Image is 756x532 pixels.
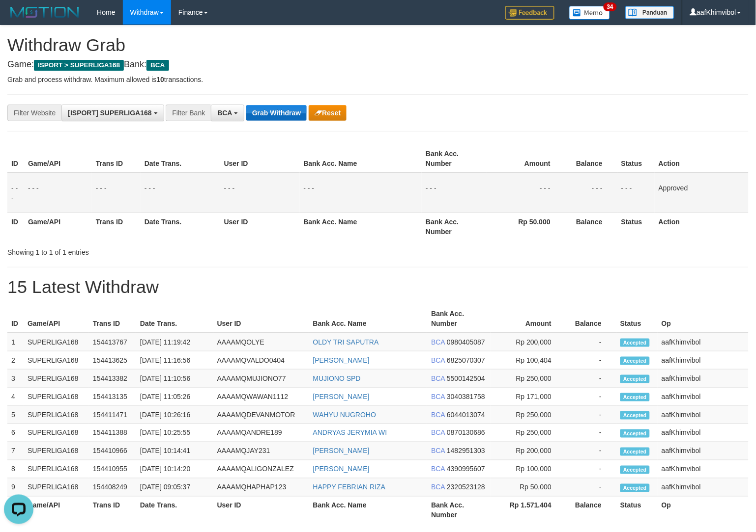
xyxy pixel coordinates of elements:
td: Approved [655,173,749,213]
td: - [566,460,616,479]
td: 154413767 [89,333,136,351]
td: [DATE] 09:05:37 [136,479,213,497]
th: Date Trans. [136,305,213,333]
td: - [566,442,616,460]
td: [DATE] 11:05:26 [136,388,213,406]
span: BCA [431,338,445,346]
td: 3 [7,370,24,388]
th: Balance [565,145,617,173]
td: [DATE] 11:16:56 [136,351,213,370]
td: AAAAMQALIGONZALEZ [213,460,309,479]
span: Accepted [620,393,650,401]
th: Action [655,213,749,240]
h4: Game: Bank: [7,60,749,70]
td: aafKhimvibol [658,388,749,406]
td: [DATE] 11:10:56 [136,370,213,388]
th: Balance [565,213,617,240]
th: Bank Acc. Name [309,305,428,333]
a: ANDRYAS JERYMIA WI [313,429,387,437]
span: Accepted [620,357,650,365]
th: User ID [213,305,309,333]
td: Rp 250,000 [491,370,566,388]
td: - [566,406,616,424]
td: 154410955 [89,460,136,479]
span: Copy 1482951303 to clipboard [447,447,485,455]
td: SUPERLIGA168 [24,424,89,442]
td: 154413382 [89,370,136,388]
td: 154413625 [89,351,136,370]
td: Rp 200,000 [491,333,566,351]
td: [DATE] 10:14:20 [136,460,213,479]
td: [DATE] 11:19:42 [136,333,213,351]
th: Amount [487,145,565,173]
td: 1 [7,333,24,351]
td: 9 [7,479,24,497]
th: Game/API [24,497,89,525]
td: 154408249 [89,479,136,497]
th: Game/API [24,213,92,240]
span: Copy 6825070307 to clipboard [447,356,485,364]
th: Bank Acc. Name [300,213,422,240]
th: Amount [491,305,566,333]
td: AAAAMQMUJIONO77 [213,370,309,388]
td: - - - [7,173,24,213]
td: aafKhimvibol [658,370,749,388]
a: [PERSON_NAME] [313,356,370,364]
td: 6 [7,424,24,442]
td: Rp 100,000 [491,460,566,479]
td: - - - [300,173,422,213]
td: 154413135 [89,388,136,406]
span: BCA [431,411,445,419]
td: - - - [565,173,617,213]
th: User ID [220,213,300,240]
th: Balance [566,305,616,333]
td: SUPERLIGA168 [24,333,89,351]
td: SUPERLIGA168 [24,442,89,460]
button: [ISPORT] SUPERLIGA168 [61,105,164,121]
th: Game/API [24,145,92,173]
th: Bank Acc. Number [427,497,491,525]
img: Button%20Memo.svg [569,6,611,20]
button: Reset [309,105,347,121]
td: SUPERLIGA168 [24,388,89,406]
strong: 10 [156,76,164,83]
th: Trans ID [89,497,136,525]
td: AAAAMQJAY231 [213,442,309,460]
td: SUPERLIGA168 [24,406,89,424]
span: Accepted [620,429,650,438]
th: Bank Acc. Name [300,145,422,173]
span: BCA [146,60,169,71]
td: SUPERLIGA168 [24,351,89,370]
button: Grab Withdraw [246,105,307,121]
td: aafKhimvibol [658,406,749,424]
span: BCA [431,447,445,455]
td: aafKhimvibol [658,351,749,370]
div: Filter Bank [166,105,211,121]
span: Copy 2320523128 to clipboard [447,483,485,491]
th: Status [616,305,658,333]
span: Copy 0980405087 to clipboard [447,338,485,346]
td: AAAAMQHAPHAP123 [213,479,309,497]
td: Rp 100,404 [491,351,566,370]
td: 8 [7,460,24,479]
img: panduan.png [625,6,674,19]
th: Status [616,497,658,525]
button: Open LiveChat chat widget [4,4,33,33]
td: 7 [7,442,24,460]
td: - - - [141,173,220,213]
td: aafKhimvibol [658,460,749,479]
td: - - - [92,173,141,213]
td: aafKhimvibol [658,442,749,460]
td: - - - [487,173,565,213]
td: aafKhimvibol [658,424,749,442]
td: [DATE] 10:14:41 [136,442,213,460]
span: Accepted [620,448,650,456]
td: Rp 250,000 [491,424,566,442]
td: 4 [7,388,24,406]
th: Status [617,145,655,173]
td: - - - [220,173,300,213]
span: BCA [431,483,445,491]
td: Rp 171,000 [491,388,566,406]
th: ID [7,145,24,173]
th: Bank Acc. Number [422,213,487,240]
